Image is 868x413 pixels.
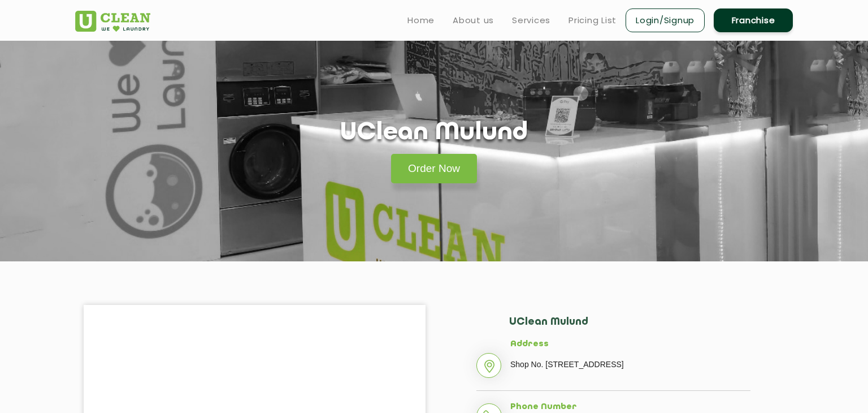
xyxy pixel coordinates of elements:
[75,11,150,32] img: UClean Laundry and Dry Cleaning
[340,119,528,148] h1: UClean Mulund
[510,356,750,373] p: Shop No. [STREET_ADDRESS]
[568,14,617,27] a: Pricing List
[510,339,750,350] h5: Address
[510,402,750,412] h5: Phone Number
[626,8,705,32] a: Login/Signup
[391,154,477,183] a: Order Now
[714,8,793,32] a: Franchise
[453,14,494,27] a: About us
[512,14,550,27] a: Services
[407,14,435,27] a: Home
[509,316,750,339] h2: UClean Mulund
